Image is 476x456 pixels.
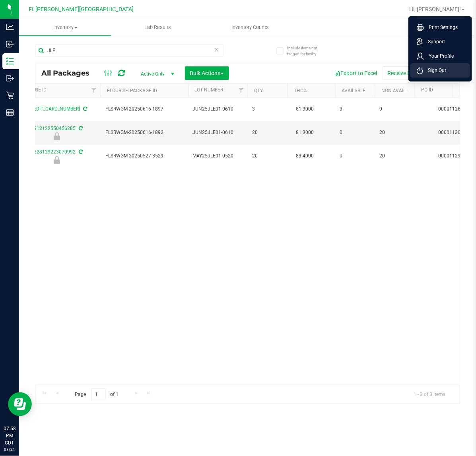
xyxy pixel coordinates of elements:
[409,6,461,12] span: Hi, [PERSON_NAME]!
[4,446,16,452] p: 08/21
[214,45,220,55] span: Clear
[35,45,223,56] input: Search Package ID, Item Name, SKU, Lot or Part Number...
[342,88,365,93] a: Available
[204,19,296,36] a: Inventory Counts
[27,106,80,112] a: [CREDIT_CARD_NUMBER]
[6,57,14,65] inline-svg: Inventory
[194,87,223,93] a: Lot Number
[340,152,370,160] span: 0
[105,129,183,136] span: FLSRWGM-20250616-1892
[407,388,452,400] span: 1 - 3 of 3 items
[19,24,111,31] span: Inventory
[421,87,433,93] a: PO ID
[105,152,183,160] span: FLSRWGM-20250527-3529
[423,38,445,46] span: Support
[111,19,204,36] a: Lab Results
[340,105,370,113] span: 3
[6,74,14,82] inline-svg: Outbound
[424,23,458,31] span: Print Settings
[41,69,97,78] span: All Packages
[193,129,243,136] span: JUN25JLE01-0610
[382,66,448,80] button: Receive Non-Cannabis
[410,63,470,78] li: Sign Out
[439,130,461,135] a: 00001130
[254,88,263,93] a: Qty
[423,66,446,74] span: Sign Out
[91,388,105,401] input: 1
[193,152,243,160] span: MAY25JLE01-0520
[294,88,307,93] a: THC%
[380,129,410,136] span: 20
[439,106,461,112] a: 00001126
[6,109,14,116] inline-svg: Reports
[292,150,318,162] span: 83.4000
[68,388,125,401] span: Page of 1
[424,52,454,60] span: Your Profile
[134,24,182,31] span: Lab Results
[380,152,410,160] span: 20
[292,127,318,138] span: 81.3000
[82,106,87,112] span: Sync from Compliance System
[12,156,102,164] div: Launch Hold
[185,66,229,80] button: Bulk Actions
[4,425,16,446] p: 07:58 PM CDT
[19,19,111,36] a: Inventory
[31,149,76,155] a: 7228129223070992
[6,23,14,31] inline-svg: Analytics
[78,126,83,131] span: Sync from Compliance System
[87,83,101,97] a: Filter
[292,103,318,115] span: 81.3000
[340,129,370,136] span: 0
[287,45,327,57] span: Include items not tagged for facility
[417,38,467,46] a: Support
[253,129,283,136] span: 20
[105,105,183,113] span: FLSRWGM-20250616-1897
[253,152,283,160] span: 20
[12,132,102,140] div: Newly Received
[6,40,14,48] inline-svg: Inbound
[329,66,382,80] button: Export to Excel
[380,105,410,113] span: 0
[221,24,280,31] span: Inventory Counts
[439,153,461,159] a: 00001129
[107,88,157,93] a: Flourish Package ID
[31,126,76,131] a: 4912122550456285
[6,91,14,99] inline-svg: Retail
[253,105,283,113] span: 3
[190,70,224,76] span: Bulk Actions
[193,105,243,113] span: JUN25JLE01-0610
[78,149,83,155] span: Sync from Compliance System
[381,88,417,93] a: Non-Available
[29,6,134,13] span: Ft [PERSON_NAME][GEOGRAPHIC_DATA]
[8,392,32,416] iframe: Resource center
[235,83,248,97] a: Filter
